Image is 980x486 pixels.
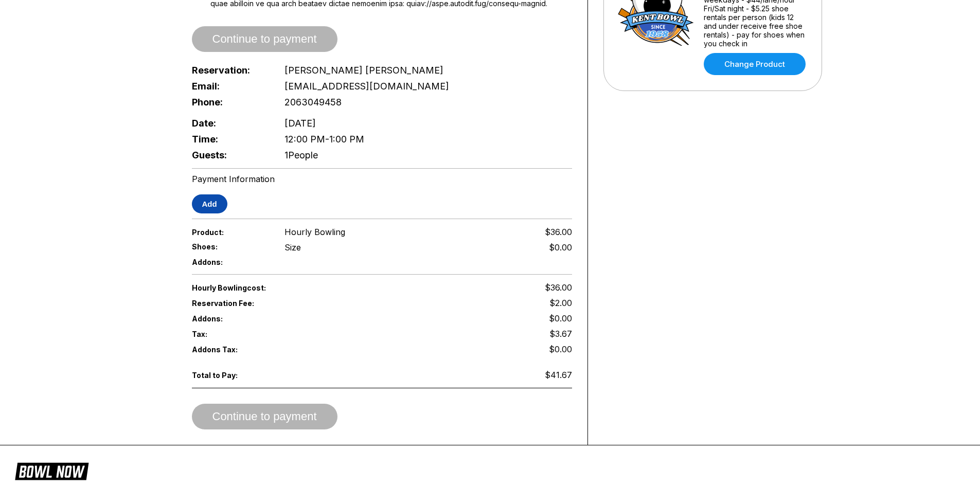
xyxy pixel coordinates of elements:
span: Total to Pay: [192,371,268,380]
button: Add [192,194,227,213]
div: $0.00 [549,242,572,253]
span: [DATE] [284,118,316,129]
span: 2063049458 [284,97,342,107]
a: Change Product [704,53,806,75]
span: $0.00 [549,344,572,354]
span: Addons Tax: [192,345,268,354]
span: Hourly Bowling cost: [192,283,382,292]
span: Product: [192,228,268,237]
span: Tax: [192,330,268,338]
span: Addons: [192,258,268,266]
div: Payment Information [192,174,572,184]
span: Phone: [192,97,268,107]
span: Time: [192,134,268,145]
span: $41.67 [545,370,572,380]
span: Hourly Bowling [284,227,345,237]
span: [PERSON_NAME] [PERSON_NAME] [284,65,443,76]
span: Date: [192,118,268,129]
span: $36.00 [545,227,572,237]
span: $3.67 [549,329,572,339]
span: $36.00 [545,282,572,293]
span: [EMAIL_ADDRESS][DOMAIN_NAME] [284,81,449,92]
span: $0.00 [549,313,572,323]
span: Guests: [192,150,268,160]
span: Email: [192,81,268,92]
span: Addons: [192,314,268,323]
span: 1 People [284,150,318,160]
span: 12:00 PM - 1:00 PM [284,134,364,145]
span: $2.00 [549,298,572,308]
span: Reservation: [192,65,268,76]
span: Reservation Fee: [192,299,382,308]
span: Shoes: [192,242,268,251]
div: Size [284,242,301,253]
